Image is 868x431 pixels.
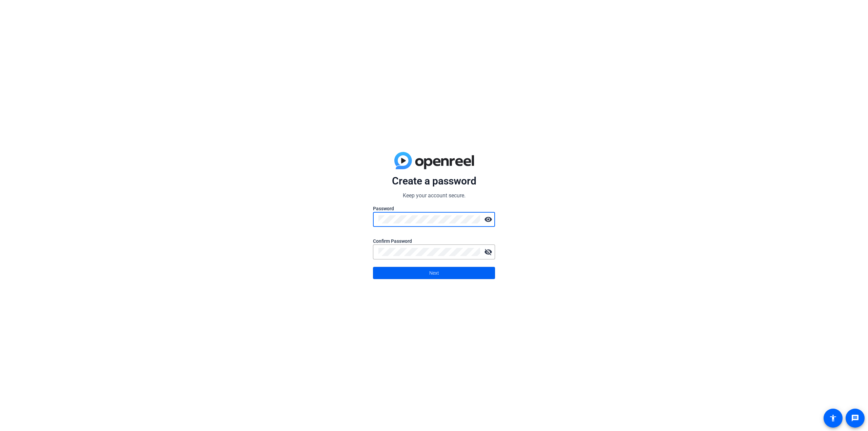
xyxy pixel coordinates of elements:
[373,238,495,244] label: Confirm Password
[481,245,495,259] mat-icon: visibility_off
[481,213,495,226] mat-icon: visibility
[373,175,495,188] p: Create a password
[373,267,495,279] button: Next
[373,192,495,200] p: Keep your account secure.
[373,205,495,212] label: Password
[429,267,439,279] span: Next
[394,152,474,170] img: blue-gradient.svg
[851,414,859,422] mat-icon: message
[829,414,837,422] mat-icon: accessibility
